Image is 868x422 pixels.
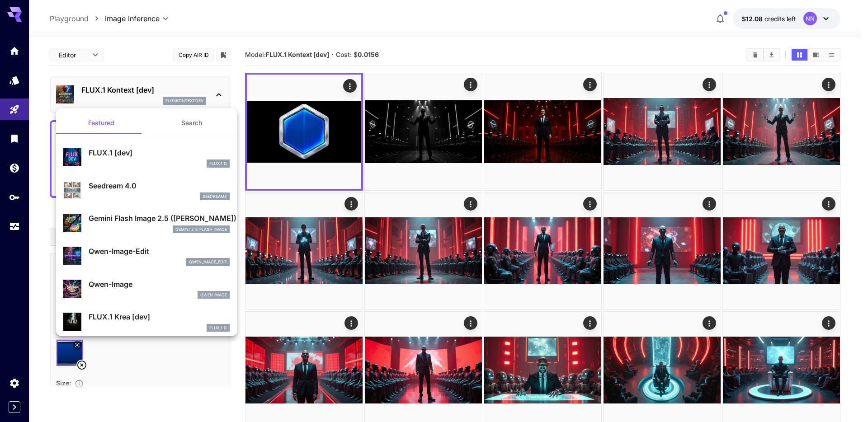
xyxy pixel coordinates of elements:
[89,213,230,224] p: Gemini Flash Image 2.5 ([PERSON_NAME])
[56,112,146,134] button: Featured
[63,144,230,171] div: FLUX.1 [dev]FLUX.1 D
[209,325,227,331] p: FLUX.1 D
[63,275,230,303] div: Qwen-ImageQwen Image
[823,379,868,422] div: Tiện ích trò chuyện
[63,242,230,270] div: Qwen-Image-Editqwen_image_edit
[63,308,230,335] div: FLUX.1 Krea [dev]FLUX.1 D
[89,147,230,158] p: FLUX.1 [dev]
[823,379,868,422] iframe: Chat Widget
[203,193,227,200] p: seedream4
[89,279,230,290] p: Qwen-Image
[89,311,230,322] p: FLUX.1 Krea [dev]
[89,246,230,257] p: Qwen-Image-Edit
[209,160,227,167] p: FLUX.1 D
[146,112,237,134] button: Search
[175,226,227,233] p: gemini_2_5_flash_image
[63,177,230,204] div: Seedream 4.0seedream4
[189,259,227,265] p: qwen_image_edit
[89,180,230,191] p: Seedream 4.0
[63,209,230,237] div: Gemini Flash Image 2.5 ([PERSON_NAME])gemini_2_5_flash_image
[200,292,227,298] p: Qwen Image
